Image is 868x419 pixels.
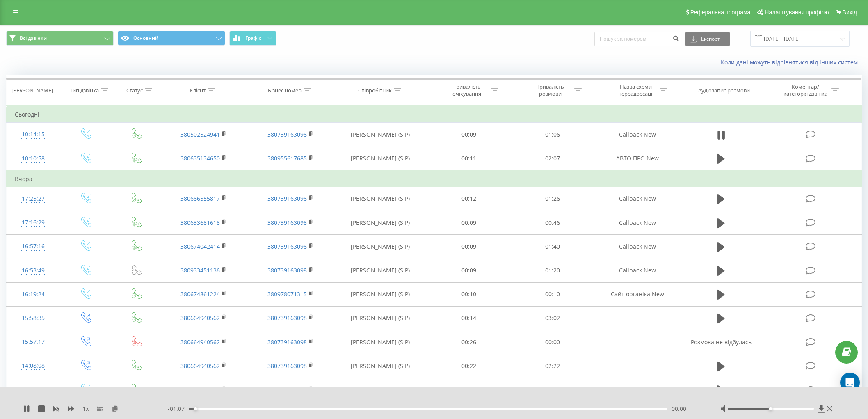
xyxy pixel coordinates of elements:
[20,35,47,41] span: Всі дзвінки
[511,378,594,402] td: 02:33
[15,310,52,326] div: 15:58:35
[427,330,511,354] td: 00:26
[528,83,572,97] div: Тривалість розмови
[781,83,829,97] div: Коментар/категорія дзвінка
[15,215,52,231] div: 17:16:29
[445,83,489,97] div: Тривалість очікування
[511,147,594,171] td: 02:07
[594,259,681,282] td: Callback New
[594,32,681,46] input: Пошук за номером
[267,219,307,227] a: 380739163098
[685,32,730,46] button: Експорт
[267,314,307,322] a: 380739163098
[594,211,681,235] td: Callback New
[15,151,52,167] div: 10:10:58
[6,31,114,46] button: Всі дзвінки
[594,378,681,402] td: Callback New
[843,9,857,16] span: Вихід
[333,147,427,171] td: [PERSON_NAME] (SIP)
[190,87,206,94] div: Клієнт
[672,405,686,413] span: 00:00
[698,87,750,94] div: Аудіозапис розмови
[427,147,511,171] td: 00:11
[118,31,225,46] button: Основний
[180,131,220,138] a: 380502524941
[267,195,307,202] a: 380739163098
[168,405,189,413] span: - 01:07
[267,386,307,394] a: 380739163098
[180,154,220,162] a: 380635134650
[267,266,307,274] a: 380739163098
[15,191,52,207] div: 17:25:27
[180,314,220,322] a: 380664940562
[721,58,862,66] a: Коли дані можуть відрізнятися вiд інших систем
[126,87,143,94] div: Статус
[511,235,594,259] td: 01:40
[511,211,594,235] td: 00:46
[333,259,427,282] td: [PERSON_NAME] (SIP)
[594,147,681,171] td: АВТО ПРО New
[358,87,392,94] div: Співробітник
[267,338,307,346] a: 380739163098
[267,290,307,298] a: 380978071315
[7,171,862,187] td: Вчора
[180,219,220,227] a: 380633681618
[511,187,594,211] td: 01:26
[427,354,511,378] td: 00:22
[691,338,752,346] span: Розмова не відбулась
[267,243,307,250] a: 380739163098
[180,338,220,346] a: 380664940562
[180,290,220,298] a: 380674861224
[180,386,220,394] a: 380638757070
[427,282,511,306] td: 00:10
[180,243,220,250] a: 380674042414
[70,87,99,94] div: Тип дзвінка
[180,362,220,370] a: 380664940562
[229,31,276,46] button: Графік
[427,306,511,330] td: 00:14
[594,235,681,259] td: Callback New
[427,211,511,235] td: 00:09
[765,9,829,16] span: Налаштування профілю
[511,259,594,282] td: 01:20
[427,259,511,282] td: 00:09
[427,187,511,211] td: 00:12
[15,286,52,302] div: 16:19:24
[15,334,52,350] div: 15:57:17
[267,131,307,138] a: 380739163098
[333,187,427,211] td: [PERSON_NAME] (SIP)
[15,238,52,254] div: 16:57:16
[594,187,681,211] td: Callback New
[15,263,52,279] div: 16:53:49
[267,362,307,370] a: 380739163098
[11,87,53,94] div: [PERSON_NAME]
[333,378,427,402] td: [PERSON_NAME] (SIP)
[511,354,594,378] td: 02:22
[333,306,427,330] td: [PERSON_NAME] (SIP)
[333,211,427,235] td: [PERSON_NAME] (SIP)
[15,358,52,374] div: 14:08:08
[511,123,594,147] td: 01:06
[268,87,302,94] div: Бізнес номер
[594,282,681,306] td: Сайт органіка New
[82,405,89,413] span: 1 x
[180,266,220,274] a: 380933451136
[511,306,594,330] td: 03:02
[427,123,511,147] td: 00:09
[427,378,511,402] td: 00:22
[245,35,261,41] span: Графік
[511,282,594,306] td: 00:10
[333,123,427,147] td: [PERSON_NAME] (SIP)
[194,407,197,410] div: Accessibility label
[594,123,681,147] td: Callback New
[15,126,52,142] div: 10:14:15
[690,9,751,16] span: Реферальна програма
[333,354,427,378] td: [PERSON_NAME] (SIP)
[333,282,427,306] td: [PERSON_NAME] (SIP)
[427,235,511,259] td: 00:09
[333,330,427,354] td: [PERSON_NAME] (SIP)
[511,330,594,354] td: 00:00
[180,195,220,202] a: 380686555817
[769,407,772,410] div: Accessibility label
[333,235,427,259] td: [PERSON_NAME] (SIP)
